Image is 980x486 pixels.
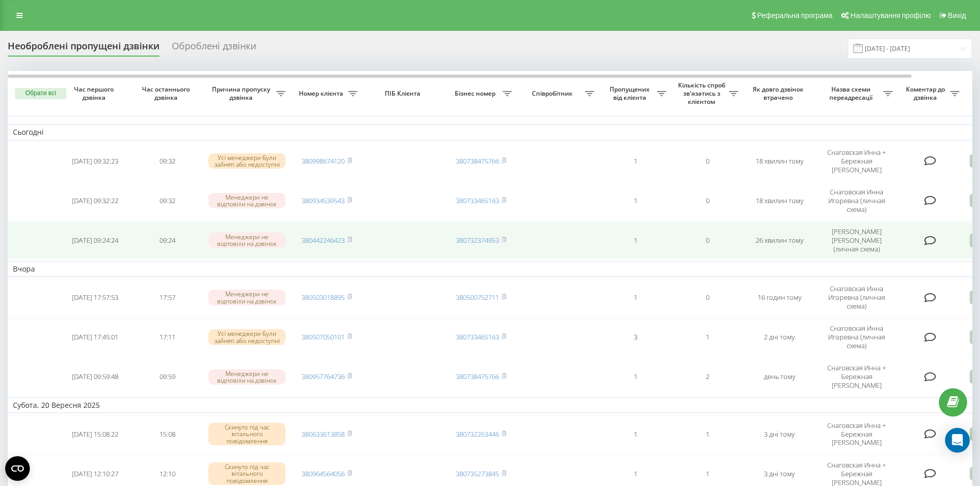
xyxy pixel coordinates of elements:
span: Як довго дзвінок втрачено [752,85,807,101]
a: 380507050101 [301,332,345,341]
a: 380442246423 [301,236,345,245]
td: 09:32 [131,142,203,180]
td: 0 [671,182,743,220]
td: 17:57 [131,279,203,316]
td: 2 [671,358,743,395]
td: 18 хвилин тому [743,142,815,180]
td: Снаговская Инна + Бережная [PERSON_NAME] [815,358,898,395]
td: 15:08 [131,415,203,453]
span: Назва схеми переадресації [821,85,883,101]
td: [DATE] 09:32:22 [59,182,131,220]
span: Коментар до дзвінка [903,85,950,101]
td: [DATE] 15:08:22 [59,415,131,453]
td: [DATE] 17:45:01 [59,318,131,356]
span: Вихід [948,11,966,20]
td: 0 [671,142,743,180]
td: 09:59 [131,358,203,395]
td: 1 [671,415,743,453]
td: 1 [671,318,743,356]
td: 1 [599,142,671,180]
a: 380964564056 [301,469,345,478]
a: 380733465163 [456,332,499,341]
td: 3 дні тому [743,415,815,453]
td: 1 [599,222,671,259]
td: 0 [671,279,743,316]
td: 1 [599,358,671,395]
div: Усі менеджери були зайняті або недоступні [208,329,286,345]
a: 380732374953 [456,236,499,245]
span: Кількість спроб зв'язатись з клієнтом [676,81,729,105]
td: Снаговская Инна Игоревна (личная схема) [815,318,898,356]
button: Open CMP widget [5,456,30,481]
a: 380934539543 [301,196,345,205]
a: 380503018895 [301,293,345,302]
a: 380633613858 [301,429,345,439]
div: Необроблені пропущені дзвінки [8,41,159,57]
a: 380998674120 [301,156,345,166]
a: 380738475766 [456,156,499,166]
td: 1 [599,415,671,453]
a: 380733465163 [456,196,499,205]
div: Менеджери не відповіли на дзвінок [208,232,286,248]
span: Налаштування профілю [850,11,931,20]
td: 3 [599,318,671,356]
td: Снаговская Инна Игоревна (личная схема) [815,182,898,220]
td: 0 [671,222,743,259]
span: Пропущених від клієнта [604,85,657,101]
a: 380735273845 [456,469,499,478]
div: Open Intercom Messenger [945,428,970,453]
div: Менеджери не відповіли на дзвінок [208,369,286,385]
div: Усі менеджери були зайняті або недоступні [208,153,286,169]
td: Снаговская Инна Игоревна (личная схема) [815,279,898,316]
td: [PERSON_NAME] [PERSON_NAME] (личная схема) [815,222,898,259]
td: 1 [599,182,671,220]
span: ПІБ Клієнта [371,89,436,98]
td: 26 хвилин тому [743,222,815,259]
div: Скинуто під час вітального повідомлення [208,462,286,485]
td: день тому [743,358,815,395]
td: Снаговская Инна + Бережная [PERSON_NAME] [815,142,898,180]
a: 380957764736 [301,372,345,381]
a: 380732263446 [456,429,499,439]
td: 1 [599,279,671,316]
td: 09:32 [131,182,203,220]
a: 380500752711 [456,293,499,302]
td: 2 дні тому [743,318,815,356]
div: Менеджери не відповіли на дзвінок [208,193,286,208]
span: Номер клієнта [296,89,348,98]
span: Реферальна програма [757,11,833,20]
span: Бізнес номер [450,89,503,98]
span: Причина пропуску дзвінка [208,85,276,101]
td: [DATE] 09:24:24 [59,222,131,259]
td: [DATE] 17:57:53 [59,279,131,316]
span: Час першого дзвінка [67,85,123,101]
td: [DATE] 09:59:48 [59,358,131,395]
button: Обрати всі [15,88,66,99]
td: 09:24 [131,222,203,259]
div: Скинуто під час вітального повідомлення [208,423,286,445]
a: 380738475766 [456,372,499,381]
div: Менеджери не відповіли на дзвінок [208,290,286,305]
td: 16 годин тому [743,279,815,316]
td: 17:11 [131,318,203,356]
td: 18 хвилин тому [743,182,815,220]
span: Час останнього дзвінка [139,85,195,101]
span: Співробітник [522,89,585,98]
td: Снаговская Инна + Бережная [PERSON_NAME] [815,415,898,453]
div: Оброблені дзвінки [172,41,256,57]
td: [DATE] 09:32:23 [59,142,131,180]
